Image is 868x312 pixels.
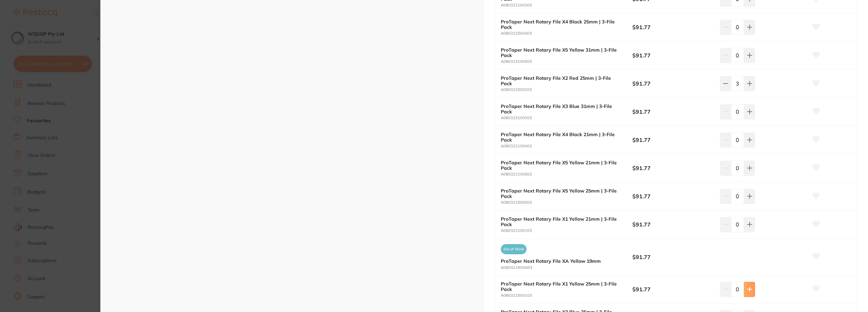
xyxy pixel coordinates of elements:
[501,281,619,292] b: ProTaper Next Rotary File X1 Yellow 25mm | 3-File Pack
[501,3,632,7] small: A080322100303
[632,253,711,261] b: $91.77
[501,88,632,92] small: A080322500203
[501,47,619,58] b: ProTaper Next Rotary File X5 Yellow 31mm | 3-File Pack
[632,221,711,228] b: $91.77
[501,293,632,298] small: A080322500103
[632,286,711,293] b: $91.77
[501,200,632,205] small: A080322500503
[501,75,619,86] b: ProTaper Next Rotary File X2 Red 25mm | 3-File Pack
[632,164,711,172] b: $91.77
[632,23,711,31] b: $91.77
[501,216,619,227] b: ProTaper Next Rotary File X1 Yellow 21mm | 3-File Pack
[501,258,619,264] b: ProTaper Next Rotary File XA Yellow 19mm
[501,265,632,270] small: A080321900A03
[501,244,527,254] span: Out of Stock
[632,136,711,144] b: $91.77
[501,132,619,143] b: ProTaper Next Rotary File X4 Black 21mm | 3-File Pack
[501,31,632,36] small: A080322500403
[501,172,632,177] small: A080322100503
[501,19,619,30] b: ProTaper Next Rotary File X4 Black 25mm | 3-File Pack
[632,80,711,87] b: $91.77
[501,144,632,148] small: A080322100403
[501,228,632,233] small: A080322100103
[501,160,619,171] b: ProTaper Next Rotary File X5 Yellow 21mm | 3-File Pack
[501,104,619,114] b: ProTaper Next Rotary File X3 Blue 31mm | 3-File Pack
[501,116,632,120] small: A080323100303
[501,188,619,199] b: ProTaper Next Rotary File X5 Yellow 25mm | 3-File Pack
[632,52,711,59] b: $91.77
[501,59,632,64] small: A080323100503
[632,192,711,200] b: $91.77
[632,108,711,115] b: $91.77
